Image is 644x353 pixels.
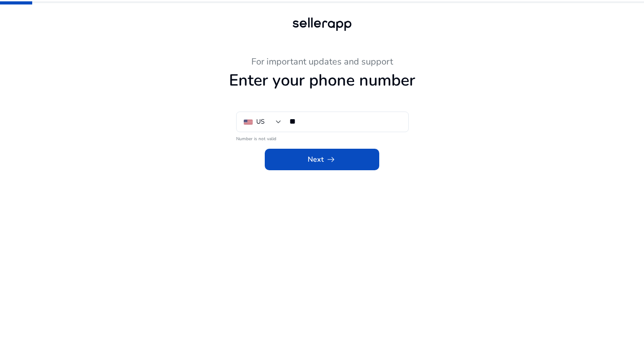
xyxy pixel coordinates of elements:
h1: Enter your phone number [76,71,568,90]
mat-error: Number is not valid [236,133,408,142]
span: Next [308,154,336,165]
span: arrow_right_alt [326,154,336,165]
button: Nextarrow_right_alt [265,149,379,170]
div: US [256,117,265,127]
h3: For important updates and support [76,56,568,67]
